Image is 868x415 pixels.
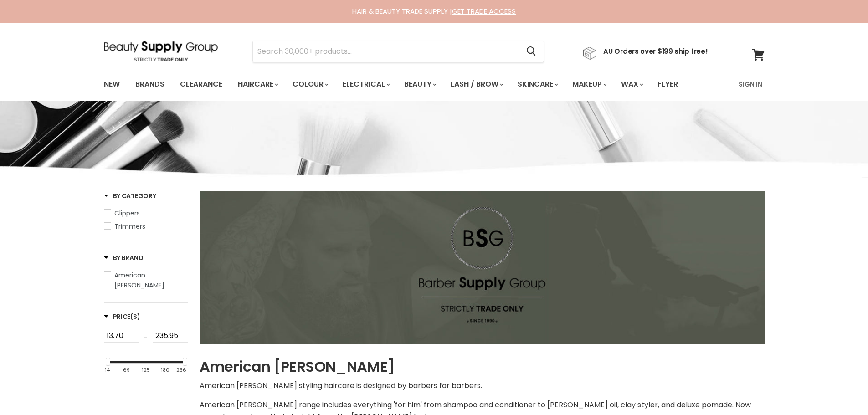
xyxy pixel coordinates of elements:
div: 69 [123,367,130,373]
a: Sign In [733,75,768,94]
a: Clearance [173,75,229,94]
a: New [97,75,127,94]
a: Beauty [397,75,442,94]
a: American Barber [104,270,188,290]
button: Search [519,41,544,62]
a: Haircare [231,75,284,94]
a: Skincare [511,75,564,94]
span: Price [104,312,140,321]
h3: By Category [104,191,156,200]
span: Trimmers [114,222,145,231]
input: Min Price [104,329,139,343]
a: Electrical [336,75,395,94]
a: GET TRADE ACCESS [452,6,516,16]
a: Wax [614,75,649,94]
h3: By Brand [104,253,144,262]
nav: Main [92,71,776,97]
div: 236 [176,367,186,373]
span: American [PERSON_NAME] [114,271,164,290]
input: Search [253,41,519,62]
a: Brands [128,75,171,94]
a: Makeup [565,75,612,94]
a: Trimmers [104,221,188,231]
a: Colour [286,75,334,94]
div: 14 [105,367,110,373]
h1: American [PERSON_NAME] [200,357,765,376]
h3: Price($) [104,312,140,321]
a: Flyer [651,75,685,94]
span: Clippers [114,209,140,218]
img: American Barber professional barber supplies. Barber Supply Group stocking quality barber supplie... [200,191,765,345]
a: Clippers [104,208,188,218]
ul: Main menu [97,71,709,97]
div: HAIR & BEAUTY TRADE SUPPLY | [92,7,776,16]
form: Product [252,41,544,62]
iframe: Gorgias live chat messenger [822,372,859,406]
div: - [139,329,153,345]
p: American [PERSON_NAME] styling haircare is designed by barbers for barbers. [200,380,765,392]
input: Max Price [153,329,188,343]
div: 180 [161,367,169,373]
div: 125 [142,367,150,373]
a: Lash / Brow [444,75,509,94]
span: ($) [130,312,140,321]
